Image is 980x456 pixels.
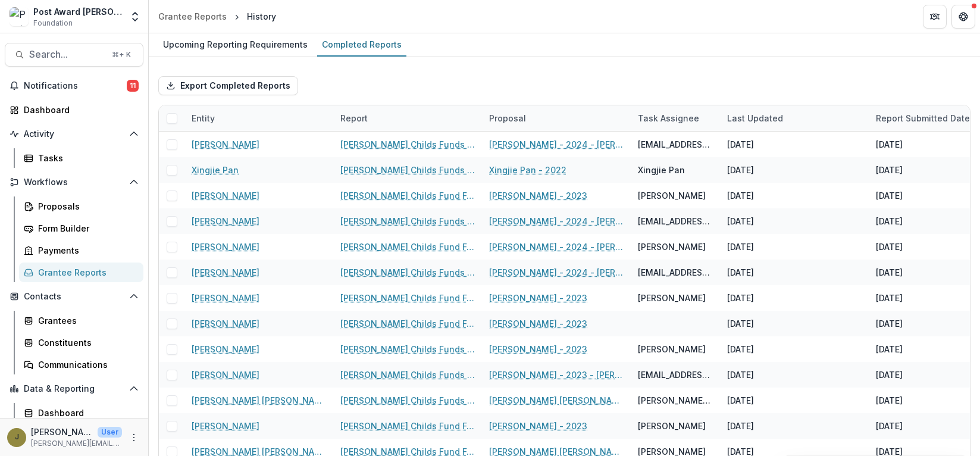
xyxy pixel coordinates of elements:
[38,266,134,279] div: Grantee Reports
[154,8,231,25] a: Grantee Reports
[340,292,475,304] a: [PERSON_NAME] Childs Fund Fellowship Award Financial Expenditure Report
[489,189,587,202] a: [PERSON_NAME] - 2023
[727,343,754,355] div: [DATE]
[38,152,134,164] div: Tasks
[489,343,587,355] a: [PERSON_NAME] - 2023
[489,292,587,304] a: [PERSON_NAME] - 2023
[720,105,869,131] div: Last Updated
[638,164,685,176] div: Xingjie Pan
[727,368,754,381] div: [DATE]
[340,317,475,330] a: [PERSON_NAME] Childs Fund Fellowship Award Financial Expenditure Report
[876,420,903,432] div: [DATE]
[727,138,754,151] div: [DATE]
[10,7,29,26] img: Post Award Jane Coffin Childs Memorial Fund
[19,311,143,330] a: Grantees
[489,394,624,407] a: [PERSON_NAME] [PERSON_NAME] - 2023
[38,407,134,419] div: Dashboard
[727,241,754,253] div: [DATE]
[727,420,754,432] div: [DATE]
[5,379,143,398] button: Open Data & Reporting
[631,112,706,124] div: Task Assignee
[184,105,333,131] div: Entity
[192,317,259,330] a: [PERSON_NAME]
[192,241,259,253] a: [PERSON_NAME]
[638,215,713,227] div: [EMAIL_ADDRESS][PERSON_NAME][DOMAIN_NAME]
[192,189,259,202] a: [PERSON_NAME]
[5,76,143,95] button: Notifications11
[340,189,475,202] a: [PERSON_NAME] Childs Fund Fellowship Award Financial Expenditure Report
[638,394,713,407] div: [PERSON_NAME] [PERSON_NAME]
[631,105,720,131] div: Task Assignee
[876,138,903,151] div: [DATE]
[340,394,475,407] a: [PERSON_NAME] Childs Funds Fellow’s Annual Progress Report
[727,266,754,279] div: [DATE]
[24,177,124,188] span: Workflows
[19,333,143,352] a: Constituents
[876,292,903,304] div: [DATE]
[33,18,73,29] span: Foundation
[727,215,754,227] div: [DATE]
[638,189,706,202] div: [PERSON_NAME]
[5,124,143,143] button: Open Activity
[876,164,903,176] div: [DATE]
[869,112,977,124] div: Report Submitted Date
[489,368,624,381] a: [PERSON_NAME] - 2023 - [PERSON_NAME] Childs Memorial Fund - Fellowship Application
[489,215,624,227] a: [PERSON_NAME] - 2024 - [PERSON_NAME] Childs Memorial Fund - Fellowship Application
[333,112,375,124] div: Report
[127,430,141,445] button: More
[29,49,105,60] span: Search...
[638,292,706,304] div: [PERSON_NAME]
[876,368,903,381] div: [DATE]
[19,196,143,216] a: Proposals
[876,394,903,407] div: [DATE]
[340,138,475,151] a: [PERSON_NAME] Childs Funds Fellow’s Annual Progress Report
[333,105,482,131] div: Report
[38,200,134,213] div: Proposals
[38,336,134,349] div: Constituents
[19,263,143,282] a: Grantee Reports
[5,100,143,120] a: Dashboard
[638,138,713,151] div: [EMAIL_ADDRESS][DOMAIN_NAME]
[158,76,298,95] button: Export Completed Reports
[638,266,713,279] div: [EMAIL_ADDRESS][MEDICAL_DATA][DOMAIN_NAME]
[340,215,475,227] a: [PERSON_NAME] Childs Funds Fellow’s Annual Progress Report
[340,420,475,432] a: [PERSON_NAME] Childs Fund Fellowship Award Financial Expenditure Report
[720,112,790,124] div: Last Updated
[109,48,133,61] div: ⌘ + K
[24,81,127,91] span: Notifications
[340,164,475,176] a: [PERSON_NAME] Childs Funds Fellow’s Annual Progress Report
[24,292,124,302] span: Contacts
[127,5,143,29] button: Open entity switcher
[192,138,259,151] a: [PERSON_NAME]
[24,129,124,139] span: Activity
[192,292,259,304] a: [PERSON_NAME]
[727,394,754,407] div: [DATE]
[192,343,259,355] a: [PERSON_NAME]
[19,403,143,423] a: Dashboard
[158,10,227,23] div: Grantee Reports
[489,138,624,151] a: [PERSON_NAME] - 2024 - [PERSON_NAME] Childs Memorial Fund - Fellowship Application
[482,105,631,131] div: Proposal
[33,5,122,18] div: Post Award [PERSON_NAME] Childs Memorial Fund
[727,189,754,202] div: [DATE]
[192,164,239,176] a: Xingjie Pan
[24,104,134,116] div: Dashboard
[154,8,281,25] nav: breadcrumb
[317,33,406,57] a: Completed Reports
[489,164,566,176] a: Xingjie Pan - 2022
[19,148,143,168] a: Tasks
[489,241,624,253] a: [PERSON_NAME] - 2024 - [PERSON_NAME] Childs Memorial Fund - Fellowship Application
[489,420,587,432] a: [PERSON_NAME] - 2023
[727,317,754,330] div: [DATE]
[158,33,312,57] a: Upcoming Reporting Requirements
[340,266,475,279] a: [PERSON_NAME] Childs Funds Fellow’s Annual Progress Report
[38,244,134,257] div: Payments
[5,287,143,306] button: Open Contacts
[340,368,475,381] a: [PERSON_NAME] Childs Funds Fellow’s Annual Progress Report
[192,420,259,432] a: [PERSON_NAME]
[19,241,143,260] a: Payments
[727,164,754,176] div: [DATE]
[127,80,139,92] span: 11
